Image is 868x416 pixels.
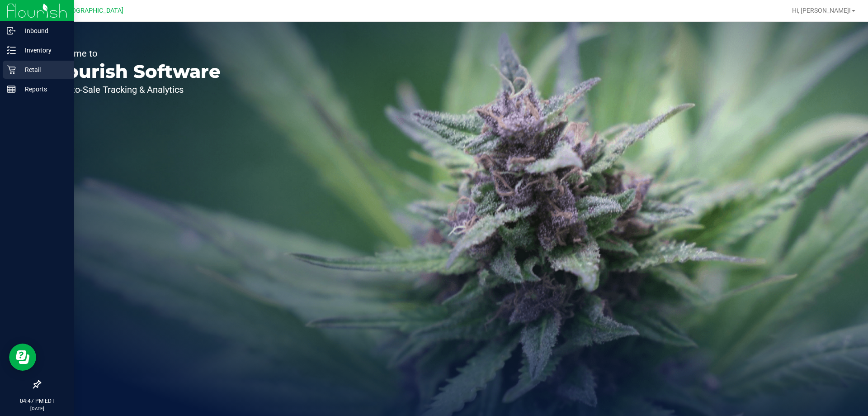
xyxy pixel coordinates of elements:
[16,64,70,75] p: Retail
[9,344,36,371] iframe: Resource center
[49,85,221,94] p: Seed-to-Sale Tracking & Analytics
[4,405,70,412] p: [DATE]
[7,46,16,55] inline-svg: Inventory
[7,26,16,35] inline-svg: Inbound
[16,84,70,95] p: Reports
[7,65,16,74] inline-svg: Retail
[792,7,851,14] span: Hi, [PERSON_NAME]!
[49,49,221,58] p: Welcome to
[16,25,70,36] p: Inbound
[61,7,123,14] span: [GEOGRAPHIC_DATA]
[16,45,70,56] p: Inventory
[49,62,221,81] p: Flourish Software
[4,397,70,405] p: 04:47 PM EDT
[7,85,16,94] inline-svg: Reports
